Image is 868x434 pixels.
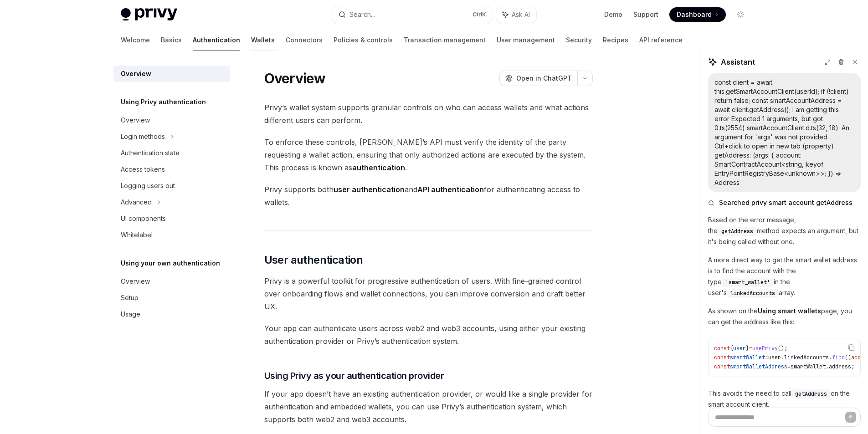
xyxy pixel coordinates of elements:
div: const client = await this.getSmartAccountClient(userId); if (!client) return false; const smartAc... [714,78,854,187]
span: address [829,363,851,370]
span: Assistant [721,56,755,67]
a: Authentication [193,29,240,51]
img: light logo [121,8,177,21]
span: . [829,354,832,361]
span: const [714,354,730,361]
a: Access tokens [113,161,230,178]
a: Wallets [251,29,275,51]
a: Support [633,10,658,19]
span: linkedAccounts [730,290,775,297]
span: (); [778,345,787,352]
span: user [768,354,781,361]
a: Whitelabel [113,227,230,243]
a: User management [497,29,555,51]
span: Your app can authenticate users across web2 and web3 accounts, using either your existing authent... [264,322,593,347]
a: Transaction management [404,29,486,51]
div: Access tokens [121,164,165,175]
button: Open in ChatGPT [499,71,577,86]
a: Connectors [286,29,323,51]
span: ; [851,363,854,370]
span: User authentication [264,253,363,267]
div: Authentication state [121,148,180,158]
span: = [765,354,768,361]
button: Search...CtrlK [332,6,492,23]
span: Privy supports both and for authenticating access to wallets. [264,183,593,209]
div: Whitelabel [121,230,153,240]
span: usePrivy [752,345,778,352]
strong: user authentication [334,185,405,194]
span: getAddress [795,390,827,398]
button: Copy the contents from the code block [845,342,857,353]
span: Dashboard [677,10,712,19]
a: Logging users out [113,178,230,194]
strong: authentication [352,163,405,172]
a: Recipes [603,29,628,51]
strong: Using smart wallets [758,307,821,315]
span: getAddress [721,228,753,235]
span: 'smart_wallet' [725,279,770,286]
h1: Overview [264,70,326,87]
h5: Using your own authentication [121,258,220,269]
span: . [826,363,829,370]
a: API reference [639,29,683,51]
a: Basics [161,29,182,51]
span: Privy’s wallet system supports granular controls on who can access wallets and what actions diffe... [264,101,593,127]
div: Overview [121,115,150,126]
a: Overview [113,66,230,82]
strong: API authentication [417,185,484,194]
span: Ask AI [512,10,530,19]
p: Based on the error message, the method expects an argument, but it's being called without one. [708,214,861,247]
span: const [714,363,730,370]
span: smartWalletAddress [730,363,787,370]
span: Searched privy smart account getAddress [719,198,853,207]
button: Ask AI [496,6,536,23]
a: Dashboard [669,7,726,22]
a: Setup [113,290,230,306]
span: = [787,363,791,370]
button: Toggle dark mode [733,7,748,22]
span: smartWallet [791,363,826,370]
a: Policies & controls [334,29,393,51]
p: A more direct way to get the smart wallet address is to find the account with the type in the use... [708,255,861,298]
span: If your app doesn’t have an existing authentication provider, or would like a single provider for... [264,388,593,426]
div: Overview [121,276,150,287]
span: const [714,345,730,352]
span: linkedAccounts [784,354,829,361]
div: Setup [121,292,139,303]
a: UI components [113,210,230,227]
a: Usage [113,306,230,322]
div: Advanced [121,197,152,208]
a: Demo [604,10,622,19]
span: Privy is a powerful toolkit for progressive authentication of users. With fine-grained control ov... [264,275,593,313]
a: Authentication state [113,145,230,161]
h5: Using Privy authentication [121,97,206,107]
a: Overview [113,273,230,290]
a: Overview [113,112,230,128]
span: smartWallet [730,354,765,361]
span: { [730,345,733,352]
div: Logging users out [121,180,175,191]
span: Ctrl K [473,11,486,18]
span: Using Privy as your authentication provider [264,369,444,382]
span: (( [845,354,851,361]
span: find [832,354,845,361]
div: UI components [121,213,166,224]
button: Searched privy smart account getAddress [708,198,861,207]
span: } [746,345,749,352]
div: Overview [121,68,151,79]
p: As shown on the page, you can get the address like this: [708,306,861,327]
span: . [781,354,784,361]
a: Security [566,29,592,51]
button: Send message [845,412,856,423]
div: Search... [349,9,375,20]
a: Welcome [121,29,150,51]
span: = [749,345,752,352]
span: To enforce these controls, [PERSON_NAME]’s API must verify the identity of the party requesting a... [264,136,593,174]
div: Login methods [121,131,165,142]
span: Open in ChatGPT [516,74,572,83]
span: user [733,345,746,352]
div: Usage [121,309,140,320]
p: This avoids the need to call on the smart account client. [708,388,861,410]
